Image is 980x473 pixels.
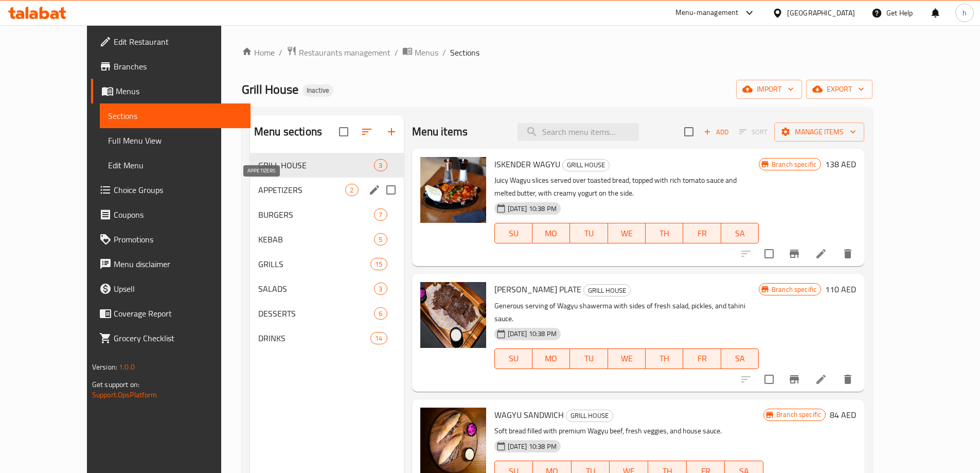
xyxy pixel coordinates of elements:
[258,307,374,320] span: DESSERTS
[250,252,404,276] div: GRILLS15
[91,29,251,54] a: Edit Restaurant
[700,124,733,140] span: Add item
[499,226,528,241] span: SU
[402,46,438,59] a: Menus
[108,159,242,171] span: Edit Menu
[91,178,251,202] a: Choice Groups
[258,208,374,221] span: BURGERS
[258,233,374,246] div: KEBAB
[774,122,864,142] button: Manage items
[242,46,275,59] a: Home
[782,126,856,138] span: Manage items
[114,60,242,73] span: Branches
[650,226,679,241] span: TH
[675,7,739,19] div: Menu-management
[370,332,387,344] div: items
[721,348,759,369] button: SA
[374,307,387,320] div: items
[302,86,333,95] span: Inactive
[450,46,479,59] span: Sections
[114,307,242,320] span: Coverage Report
[375,210,386,220] span: 7
[91,202,251,227] a: Coupons
[744,83,794,96] span: import
[108,110,242,122] span: Sections
[100,153,251,178] a: Edit Menu
[242,78,298,101] span: Grill House
[499,351,528,366] span: SU
[562,159,610,171] div: GRILL HOUSE
[570,223,608,243] button: TU
[91,276,251,301] a: Upsell
[494,174,759,200] p: Juicy Wagyu slices served over toasted bread, topped with rich tomato sauce and melted butter, wi...
[420,282,486,348] img: WAGYU SHAWERMA PLATE
[608,223,646,243] button: WE
[250,149,404,355] nav: Menu sections
[108,134,242,147] span: Full Menu View
[371,334,386,343] span: 14
[258,159,374,171] span: GRILL HOUSE
[725,351,755,366] span: SA
[114,258,242,270] span: Menu disclaimer
[375,309,386,319] span: 6
[687,226,717,241] span: FR
[772,410,825,419] span: Branch specific
[114,184,242,196] span: Choice Groups
[114,332,242,344] span: Grocery Checklist
[299,46,390,59] span: Restaurants management
[333,121,354,143] span: Select all sections
[725,226,755,241] span: SA
[374,208,387,221] div: items
[354,119,379,144] span: Sort sections
[258,283,374,295] span: SALADS
[504,329,561,339] span: [DATE] 10:38 PM
[825,157,856,171] h6: 138 AED
[116,85,242,97] span: Menus
[494,282,581,297] span: [PERSON_NAME] PLATE
[700,124,733,140] button: Add
[504,442,561,451] span: [DATE] 10:38 PM
[371,259,386,269] span: 15
[835,241,860,266] button: delete
[787,7,855,19] div: [GEOGRAPHIC_DATA]
[758,369,780,390] span: Select to update
[494,407,564,423] span: WAGYU SANDWICH
[835,367,860,392] button: delete
[825,282,856,296] h6: 110 AED
[375,161,386,170] span: 3
[566,410,613,422] span: GRILL HOUSE
[375,284,386,294] span: 3
[504,204,561,214] span: [DATE] 10:38 PM
[258,258,370,270] span: GRILLS
[250,202,404,227] div: BURGERS7
[537,226,566,241] span: MO
[563,159,609,171] span: GRILL HOUSE
[537,351,566,366] span: MO
[287,46,390,59] a: Restaurants management
[91,54,251,79] a: Branches
[721,223,759,243] button: SA
[92,388,157,401] a: Support.OpsPlatform
[114,208,242,221] span: Coupons
[678,121,700,143] span: Select section
[374,283,387,295] div: items
[114,283,242,295] span: Upsell
[114,233,242,246] span: Promotions
[92,360,117,374] span: Version:
[574,226,603,241] span: TU
[650,351,679,366] span: TH
[242,46,872,59] nav: breadcrumb
[374,159,387,171] div: items
[683,348,721,369] button: FR
[442,46,446,59] li: /
[758,243,780,265] span: Select to update
[702,126,730,138] span: Add
[91,301,251,326] a: Coverage Report
[736,80,802,99] button: import
[687,351,717,366] span: FR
